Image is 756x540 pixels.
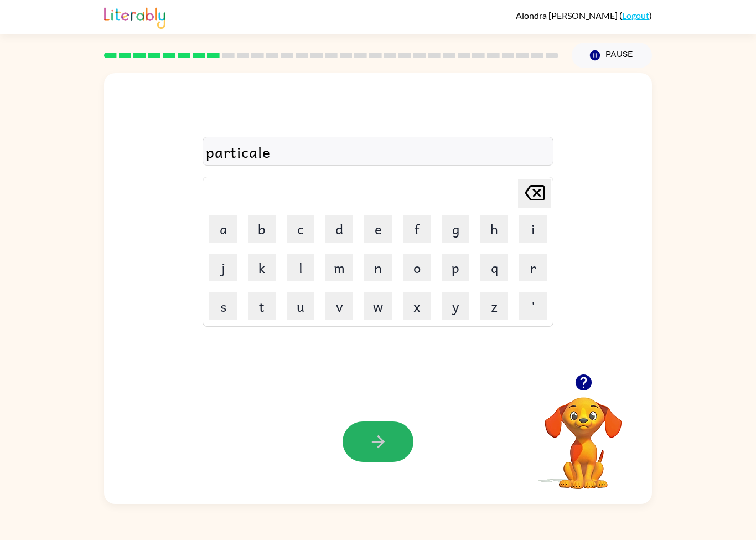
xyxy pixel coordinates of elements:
button: v [325,292,353,320]
button: h [480,215,508,243]
video: Your browser must support playing .mp4 files to use Literably. Please try using another browser. [528,380,639,491]
button: d [325,215,353,243]
button: q [480,254,508,281]
button: i [519,215,547,243]
button: u [287,292,314,320]
button: k [248,254,276,281]
button: ' [519,292,547,320]
button: g [442,215,469,243]
button: c [287,215,314,243]
button: a [209,215,237,243]
a: Logout [622,10,649,20]
button: f [403,215,431,243]
button: w [364,292,392,320]
button: r [519,254,547,281]
button: l [287,254,314,281]
img: Literably [104,4,165,29]
button: p [442,254,469,281]
button: t [248,292,276,320]
div: ( ) [516,10,652,20]
button: s [209,292,237,320]
div: particale [206,140,550,163]
button: n [364,254,392,281]
button: m [325,254,353,281]
button: z [480,292,508,320]
button: b [248,215,276,243]
button: x [403,292,431,320]
button: e [364,215,392,243]
span: Alondra [PERSON_NAME] [516,10,619,20]
button: o [403,254,431,281]
button: y [442,292,469,320]
button: j [209,254,237,281]
button: Pause [572,43,652,68]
